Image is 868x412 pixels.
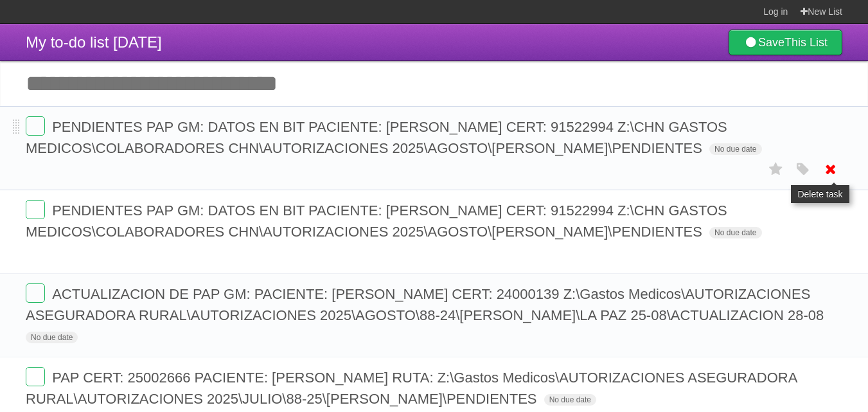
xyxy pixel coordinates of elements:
[26,33,162,51] span: My to-do list [DATE]
[26,202,727,240] span: PENDIENTES PAP GM: DATOS EN BIT PACIENTE: [PERSON_NAME] CERT: 91522994 Z:\CHN GASTOS MEDICOS\COLA...
[26,119,727,156] span: PENDIENTES PAP GM: DATOS EN BIT PACIENTE: [PERSON_NAME] CERT: 91522994 Z:\CHN GASTOS MEDICOS\COLA...
[26,370,797,407] span: PAP CERT: 25002666 PACIENTE: [PERSON_NAME] RUTA: Z:\Gastos Medicos\AUTORIZACIONES ASEGURADORA RUR...
[26,367,45,386] label: Done
[729,30,842,55] a: SaveThis List
[26,286,827,323] span: ACTUALIZACION DE PAP GM: PACIENTE: [PERSON_NAME] CERT: 24000139 Z:\Gastos Medicos\AUTORIZACIONES ...
[26,200,45,219] label: Done
[764,159,788,180] label: Star task
[784,36,828,49] b: This List
[709,143,761,155] span: No due date
[26,116,45,136] label: Done
[544,394,596,406] span: No due date
[709,227,761,238] span: No due date
[26,332,78,343] span: No due date
[26,283,45,303] label: Done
